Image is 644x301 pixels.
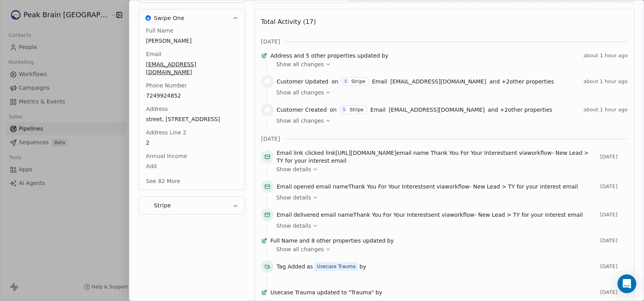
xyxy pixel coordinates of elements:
span: Email link clicked [277,150,324,156]
button: See 82 More [141,174,185,188]
div: S [343,107,345,113]
span: by [381,52,388,60]
span: Show all changes [276,60,324,68]
a: Show all changes [276,117,622,125]
span: Email [372,78,387,85]
div: S [345,78,347,85]
span: 2 [146,139,238,147]
a: Show details [276,194,622,201]
span: Email [145,50,163,58]
span: 7249924852 [146,92,238,100]
span: Thank You For Your Interest [353,212,428,218]
img: Stripe [145,203,151,208]
a: Show details [276,222,622,230]
span: [DATE] [600,238,628,244]
span: and + 2 other properties [490,78,554,85]
span: link email name sent via workflow - [277,149,597,165]
span: Show all changes [276,245,324,253]
span: [EMAIL_ADDRESS][DOMAIN_NAME] [146,60,238,76]
span: Customer Created [277,106,327,114]
button: StripeStripe [139,197,245,214]
a: Show all changes [276,60,622,68]
span: as [307,263,313,270]
span: street, [STREET_ADDRESS] [146,115,238,123]
span: Address [145,105,170,113]
span: Address [270,52,292,60]
div: Stripe [351,79,365,84]
span: Address Line 2 [145,129,188,136]
a: Show all changes [276,89,622,96]
span: and 8 other properties updated [299,237,385,245]
span: Phone Number [145,82,189,89]
span: and + 2 other properties [488,106,552,114]
img: Swipe One [145,15,151,21]
span: by [376,288,382,296]
span: [DATE] [600,183,628,190]
span: Tag Added [277,263,305,270]
span: about 1 hour ago [583,78,628,85]
span: Thank You For Your Interest [348,183,423,190]
span: [DATE] [600,263,628,270]
span: Total Activity (17) [261,18,316,25]
span: on [330,106,336,114]
span: Swipe One [154,14,185,22]
button: Swipe OneSwipe One [139,9,245,27]
span: on [332,78,338,85]
span: [DATE] [261,38,280,45]
span: [EMAIL_ADDRESS][DOMAIN_NAME] [389,106,485,114]
span: New Lead > TY for your interest email [478,212,583,218]
a: Show all changes [276,245,622,253]
span: "Trauma" [348,288,374,296]
span: Show details [276,222,311,230]
span: about 1 hour ago [583,107,628,113]
img: stripe.svg [264,78,270,85]
span: about 1 hour ago [583,53,628,59]
span: updated to [317,288,347,296]
span: [EMAIL_ADDRESS][DOMAIN_NAME] [390,78,486,85]
span: [DATE] [600,212,628,218]
span: Stripe [154,201,171,209]
span: Show all changes [276,117,324,125]
a: Show details [276,165,622,173]
span: Show details [276,194,311,201]
span: [URL][DOMAIN_NAME] [336,150,397,156]
span: Full Name [145,27,175,34]
span: Add [146,162,238,170]
span: Show details [276,165,311,173]
span: Show all changes [276,89,324,96]
span: [DATE] [600,289,628,296]
div: Stripe [350,107,364,112]
span: and 5 other properties updated [294,52,380,60]
span: Full Name [270,237,298,245]
img: stripe.svg [264,107,270,113]
span: email name sent via workflow - [277,211,583,219]
span: Email delivered [277,212,319,218]
span: Thank You For Your Interest [431,150,506,156]
span: [DATE] [261,135,280,143]
div: Open Intercom Messenger [617,274,636,293]
span: Usecase Trauma [270,288,316,296]
span: [DATE] [600,154,628,160]
span: Customer Updated [277,78,328,85]
span: Email [370,106,386,114]
div: Swipe OneSwipe One [139,27,245,190]
div: Usecase Trauma [317,263,356,270]
span: email name sent via workflow - [277,183,578,190]
span: [PERSON_NAME] [146,37,238,45]
span: Annual Income [145,152,189,160]
span: New Lead > TY for your interest email [473,183,578,190]
span: by [359,263,366,270]
span: by [387,237,394,245]
span: Email opened [277,183,314,190]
